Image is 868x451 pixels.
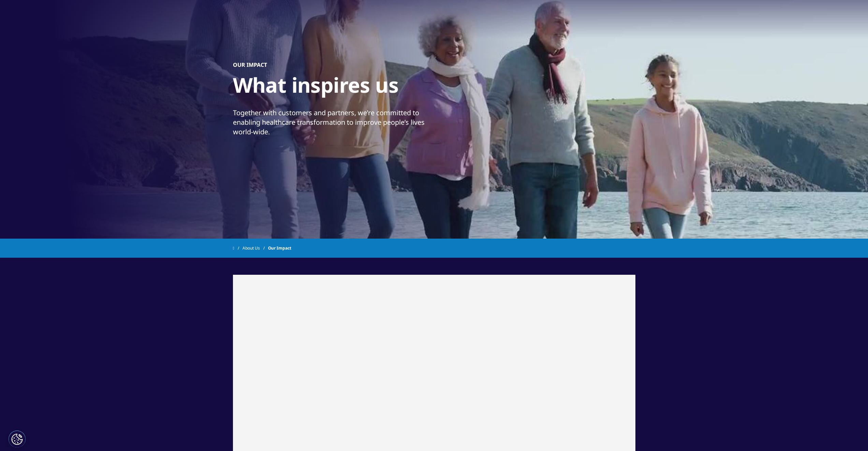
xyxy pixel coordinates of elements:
[242,242,268,254] a: About Us
[268,242,291,254] span: Our Impact
[9,431,26,448] button: Cookie 设置
[233,72,398,102] h1: What inspires us
[233,61,267,68] h5: Our Impact
[233,108,432,137] div: Together with customers and partners, we’re committed to enabling healthcare transformation to im...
